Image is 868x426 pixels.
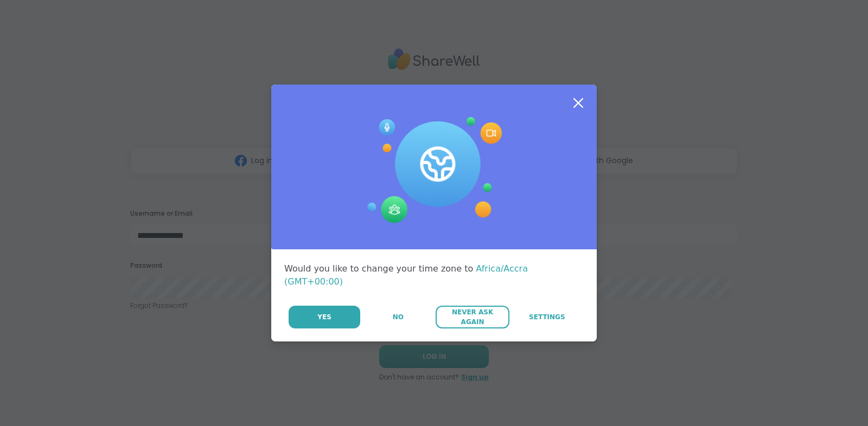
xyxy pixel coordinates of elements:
[436,306,509,328] button: Never Ask Again
[529,312,565,322] span: Settings
[284,262,584,288] div: Would you like to change your time zone to
[366,117,502,223] img: Session Experience
[361,306,435,328] button: No
[317,312,331,322] span: Yes
[289,306,360,328] button: Yes
[393,312,404,322] span: No
[510,306,584,328] a: Settings
[441,307,503,327] span: Never Ask Again
[284,263,528,287] span: Africa/Accra (GMT+00:00)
